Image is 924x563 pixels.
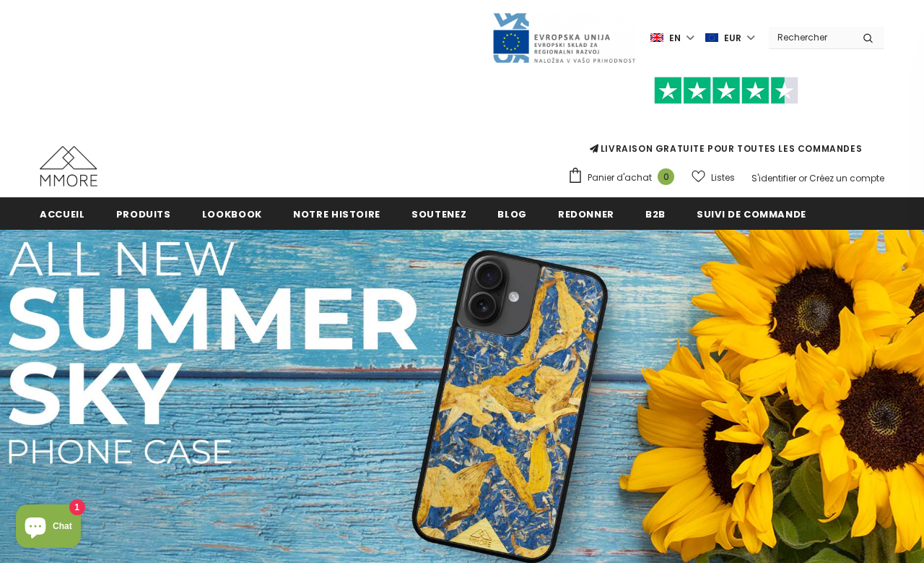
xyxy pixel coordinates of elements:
span: Redonner [558,207,614,221]
span: Produits [116,207,171,221]
span: 0 [658,168,674,185]
a: S'identifier [751,172,796,184]
img: i-lang-1.png [650,32,663,44]
input: Search Site [769,27,852,48]
a: soutenez [411,197,466,230]
img: Javni Razpis [492,12,636,64]
span: Accueil [40,207,85,221]
a: Produits [116,197,171,230]
iframe: Customer reviews powered by Trustpilot [567,104,884,142]
a: Suivi de commande [697,197,806,230]
span: Panier d'achat [588,171,652,185]
a: Lookbook [202,197,262,230]
a: Javni Razpis [492,31,636,43]
a: Listes [692,165,735,190]
span: LIVRAISON GRATUITE POUR TOUTES LES COMMANDES [567,83,884,155]
a: Redonner [558,197,614,230]
a: Panier d'achat 0 [567,167,681,189]
span: Blog [497,207,527,221]
span: EUR [724,31,741,46]
span: B2B [645,207,666,221]
img: Cas MMORE [40,146,97,186]
inbox-online-store-chat: Shopify online store chat [12,504,85,551]
span: en [669,31,681,46]
a: Notre histoire [293,197,380,230]
a: Créez un compte [809,172,884,184]
a: Accueil [40,197,85,230]
a: Blog [497,197,527,230]
span: soutenez [411,207,466,221]
span: or [798,172,807,184]
span: Notre histoire [293,207,380,221]
span: Lookbook [202,207,262,221]
span: Listes [711,171,735,185]
span: Suivi de commande [697,207,806,221]
a: B2B [645,197,666,230]
img: Faites confiance aux étoiles pilotes [654,77,798,105]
